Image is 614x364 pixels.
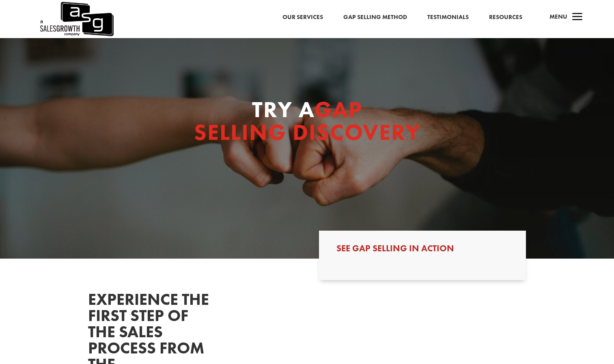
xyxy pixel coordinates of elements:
a: Resources [489,12,522,23]
a: Testimonials [427,12,469,23]
h1: Try a [192,98,422,148]
span: a [569,9,586,26]
h3: See Gap Selling in Action [336,244,508,257]
a: Gap Selling Method [343,12,407,23]
a: Our Services [282,12,323,23]
span: Menu [549,13,567,21]
span: Gap Selling Discovery [194,95,420,147]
